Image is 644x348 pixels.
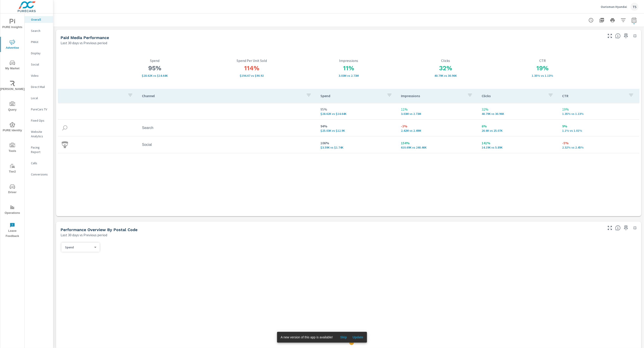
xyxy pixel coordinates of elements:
[562,112,636,116] p: 1.35% vs 1.13%
[336,334,351,341] button: Skip
[351,334,365,341] button: Update
[65,245,92,249] p: Spend
[31,107,50,112] p: PureCars TV
[338,335,349,339] span: Skip
[401,107,474,112] p: 11%
[61,35,109,40] h5: Paid Media Performance
[631,32,639,39] button: Minimize Widget
[2,223,23,239] span: Leave Feedback
[31,161,50,165] p: Calls
[31,62,50,67] p: Social
[606,32,614,39] button: Make Fullscreen
[615,225,621,231] span: Understand performance data by postal code. Individual postal codes can be selected and expanded ...
[0,13,24,241] div: nav menu
[562,123,636,129] p: 9%
[397,59,494,63] p: Clicks
[601,5,627,9] p: Ourisman Hyundai
[61,227,137,232] h5: Performance Overview By Postal Code
[203,74,300,77] p: $194.67 vs $90.92
[482,146,555,149] p: 14,190 vs 5,887
[25,50,53,57] div: Display
[619,16,628,25] button: Apply Filters
[31,28,50,33] p: Search
[494,64,591,72] h3: 19%
[31,96,50,100] p: Local
[401,123,474,129] p: -3%
[61,125,68,131] img: icon-search.svg
[397,64,494,72] h3: 32%
[482,107,555,112] p: 32%
[106,59,203,63] p: Spend
[31,118,50,123] p: Fixed Ops
[494,74,591,77] p: 1.35% vs 1.13%
[281,335,333,339] span: A new version of this app is available!
[482,112,555,116] p: 40,785 vs 30,958
[2,184,23,195] span: Driver
[61,141,68,148] img: icon-social.svg
[320,112,394,116] p: $28,617 vs $14,638
[25,128,53,140] div: Website Analytics
[106,64,203,72] h3: 95%
[631,224,639,232] button: Minimize Widget
[138,139,317,150] td: Social
[2,81,23,92] span: [PERSON_NAME]
[562,129,636,132] p: 1.1% vs 1.01%
[25,16,53,23] div: Overall
[401,140,474,146] p: 154%
[482,123,555,129] p: 6%
[2,143,23,154] span: Tools
[562,146,636,149] p: 2.32% vs 2.45%
[2,39,23,50] span: Advertise
[31,40,50,44] p: PMAX
[562,107,636,112] p: 19%
[300,59,397,63] p: Impressions
[562,94,625,98] p: CTR
[31,73,50,78] p: Video
[203,59,300,63] p: Spend Per Unit Sold
[25,27,53,34] div: Search
[25,106,53,113] div: PureCars TV
[320,107,394,112] p: 95%
[320,146,394,149] p: $3,589 vs $1,743
[25,171,53,178] div: Conversions
[2,19,23,30] span: PURE Insights
[482,94,544,98] p: Clicks
[606,224,614,232] button: Make Fullscreen
[25,72,53,79] div: Video
[2,205,23,216] span: Operations
[31,172,50,177] p: Conversions
[300,74,397,77] p: 3,026,934 vs 2,729,718
[2,60,23,71] span: My Market
[300,64,397,72] h3: 11%
[106,74,203,77] p: $28,617 vs $14,638
[631,3,639,11] div: TS
[25,160,53,166] div: Calls
[25,61,53,68] div: Social
[615,33,621,39] span: Understand performance metrics over the selected time range.
[352,335,363,339] span: Update
[31,17,50,22] p: Overall
[25,117,53,124] div: Fixed Ops
[31,145,50,154] p: Pacing Report
[25,39,53,45] div: PMAX
[61,40,107,46] p: Last 30 days vs Previous period
[401,94,464,98] p: Impressions
[320,123,394,129] p: 94%
[494,59,591,63] p: CTR
[597,16,606,25] button: "Export Report to PDF"
[25,83,53,90] div: Direct Mail
[142,94,302,98] p: Channel
[482,129,555,132] p: 26,595 vs 25,071
[138,122,317,134] td: Search
[320,129,394,132] p: $25,028 vs $12,895
[622,224,630,232] span: Save this to your personalized report
[25,144,53,155] div: Pacing Report
[401,129,474,132] p: 2,416,240 vs 2,489,255
[482,140,555,146] p: 141%
[401,146,474,149] p: 610,694 vs 240,463
[630,16,639,25] button: Select Date Range
[31,85,50,89] p: Direct Mail
[401,112,474,116] p: 3,026,934 vs 2,729,718
[31,51,50,55] p: Display
[25,95,53,101] div: Local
